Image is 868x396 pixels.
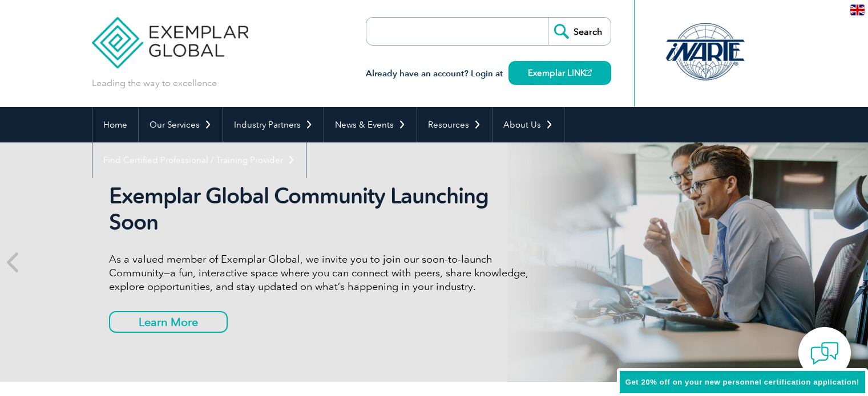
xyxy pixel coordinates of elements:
[548,18,611,45] input: Search
[109,252,537,293] p: As a valued member of Exemplar Global, we invite you to join our soon-to-launch Community—a fun, ...
[139,107,223,142] a: Our Services
[92,142,306,178] a: Find Certified Professional / Training Provider
[109,183,537,235] h2: Exemplar Global Community Launching Soon
[366,67,611,81] h3: Already have an account? Login at
[417,107,492,142] a: Resources
[492,107,564,142] a: About Us
[324,107,417,142] a: News & Events
[109,311,228,333] a: Learn More
[586,70,592,76] img: open_square.png
[850,5,865,15] img: en
[223,107,324,142] a: Industry Partners
[508,61,611,85] a: Exemplar LINK
[625,378,859,386] span: Get 20% off on your new personnel certification application!
[92,77,217,89] p: Leading the way to excellence
[810,339,839,368] img: contact-chat.png
[92,107,138,142] a: Home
